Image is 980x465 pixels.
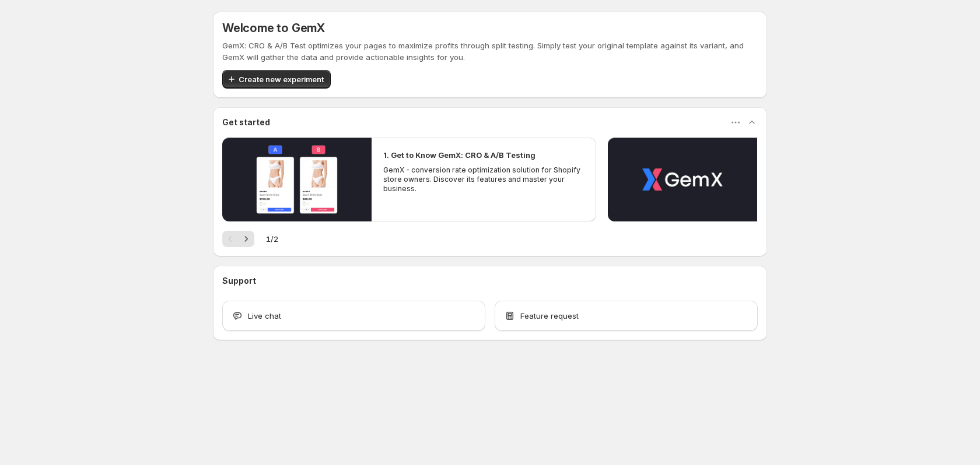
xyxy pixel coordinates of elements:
h2: 1. Get to Know GemX: CRO & A/B Testing [383,149,535,161]
p: GemX - conversion rate optimization solution for Shopify store owners. Discover its features and ... [383,165,584,193]
button: Play video [222,138,372,221]
span: Create new experiment [239,73,324,85]
button: Create new experiment [222,70,331,89]
h3: Get started [222,117,270,128]
p: GemX: CRO & A/B Test optimizes your pages to maximize profits through split testing. Simply test ... [222,40,758,63]
nav: Pagination [222,231,254,247]
button: Next [238,231,254,247]
button: Play video [608,138,757,221]
span: Live chat [248,310,281,322]
span: Feature request [520,310,579,322]
h5: Welcome to GemX [222,21,325,35]
h3: Support [222,275,256,287]
span: 1 / 2 [266,233,278,245]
